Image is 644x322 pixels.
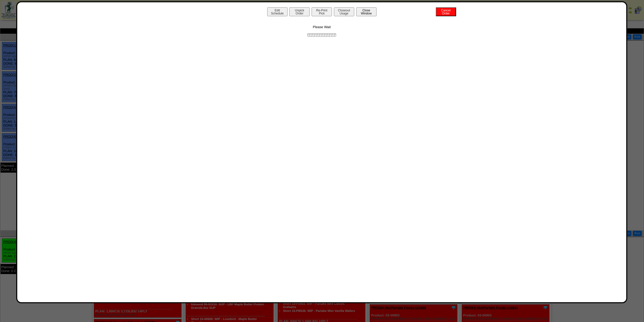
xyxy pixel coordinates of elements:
[22,17,621,38] div: Please Wait
[312,7,332,16] button: Re-PrintPick
[436,7,456,16] button: CancelOrder
[289,7,310,16] button: UnpickOrder
[307,33,337,38] img: ajax-loader.gif
[356,11,377,15] a: CloseWindow
[334,7,354,16] button: CloseoutUsage
[267,7,288,16] button: EditSchedule
[356,7,377,16] button: CloseWindow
